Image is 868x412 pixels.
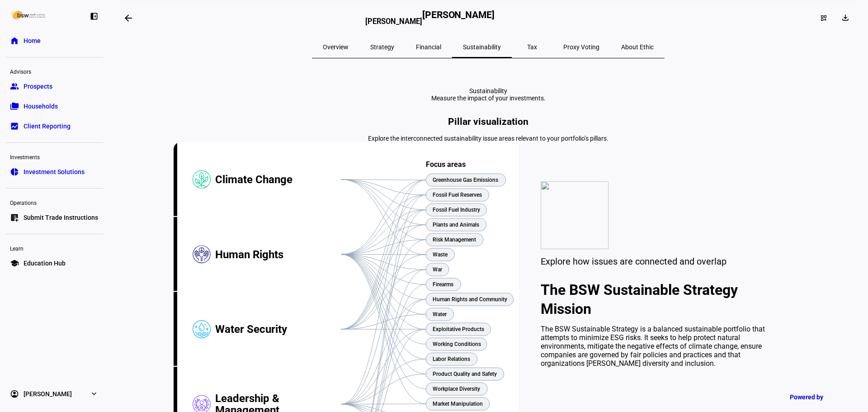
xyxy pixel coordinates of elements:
span: Financial [416,44,441,50]
text: War [433,266,443,273]
span: Investment Solutions [24,167,85,176]
span: Tax [527,44,537,50]
text: Plants and Animals [433,222,479,228]
h3: [PERSON_NAME] [365,17,422,26]
text: Focus areas [426,160,466,169]
span: Strategy [370,44,394,50]
eth-mat-symbol: bid_landscape [10,122,19,131]
a: groupProspects [5,77,103,95]
div: Advisors [5,65,103,77]
text: Labor Relations [433,356,470,362]
a: homeHome [5,32,103,50]
span: About Ethic [621,44,654,50]
div: Measure the impact of your investments. [431,95,546,102]
eth-report-page-title: Sustainability [174,87,803,102]
span: Sustainability [463,44,501,50]
text: Waste [433,251,448,258]
div: Human Rights [215,217,341,292]
eth-mat-symbol: folder_copy [10,102,19,111]
div: Water Security [215,292,341,367]
div: Investments [5,150,103,163]
div: Climate Change [215,142,341,217]
text: Product Quality and Safety [433,371,497,377]
a: folder_copyHouseholds [5,97,103,115]
eth-mat-symbol: school [10,259,19,268]
span: Education Hub [24,259,66,268]
span: [PERSON_NAME] [24,389,72,398]
eth-mat-symbol: home [10,36,19,45]
a: Powered by [785,388,854,405]
div: Explore the interconnected sustainability issue areas relevant to your portfolio’s pillars. [174,135,803,142]
h2: [PERSON_NAME] [422,9,495,26]
h2: The BSW Sustainable Strategy Mission [541,280,781,318]
eth-mat-symbol: pie_chart [10,167,19,176]
text: Fossil Fuel Industry [433,207,480,213]
mat-icon: arrow_backwards [123,13,134,24]
text: Greenhouse Gas Emissions [433,177,498,183]
div: Operations [5,196,103,208]
eth-mat-symbol: group [10,82,19,91]
div: Sustainability [431,87,546,95]
span: Submit Trade Instructions [24,213,98,222]
span: Prospects [24,82,52,91]
h2: Pillar visualization [174,116,803,127]
span: Households [24,102,58,111]
mat-icon: dashboard_customize [820,14,827,22]
span: Overview [323,44,349,50]
div: Explore how issues are connected and overlap [541,256,781,267]
eth-mat-symbol: list_alt_add [10,213,19,222]
span: Proxy Voting [563,44,599,50]
a: pie_chartInvestment Solutions [5,163,103,181]
eth-mat-symbol: left_panel_close [90,12,99,21]
div: Learn [5,242,103,254]
span: Home [24,36,41,45]
text: Exploitative Products [433,326,484,332]
eth-mat-symbol: expand_more [90,389,99,398]
img: values.svg [541,181,609,249]
div: The BSW Sustainable Strategy is a balanced sustainable portfolio that attempts to minimize ESG ri... [541,325,781,368]
a: bid_landscapeClient Reporting [5,117,103,135]
text: Water [433,311,447,317]
eth-mat-symbol: account_circle [10,389,19,398]
text: Risk Management [433,237,476,243]
text: Workplace Diversity [433,386,480,392]
text: Human Rights and Community [433,296,507,303]
text: Fossil Fuel Reserves [433,192,482,198]
mat-icon: download [841,13,850,22]
text: Firearms [433,281,453,288]
span: Client Reporting [24,122,71,131]
text: Market Manipulation [433,401,483,407]
text: Working Conditions [433,341,481,347]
